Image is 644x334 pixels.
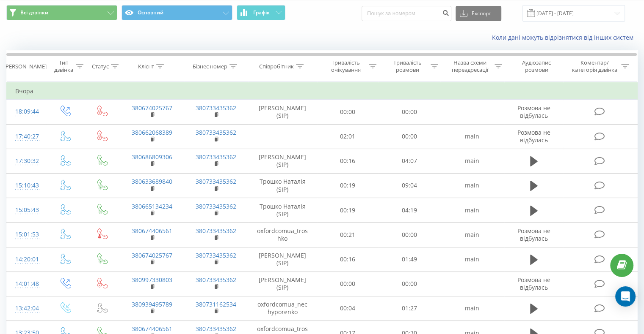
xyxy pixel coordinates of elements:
[20,9,48,16] span: Всі дзвінки
[248,149,317,173] td: [PERSON_NAME] (SIP)
[248,173,317,198] td: Трошко Наталія (SIP)
[317,149,379,173] td: 00:16
[440,223,504,247] td: main
[248,198,317,223] td: Трошко Наталія (SIP)
[15,177,38,194] div: 15:10:43
[317,124,379,149] td: 02:01
[6,5,117,20] button: Всі дзвінки
[53,59,73,73] div: Тип дзвінка
[386,59,428,73] div: Тривалість розмови
[325,59,367,73] div: Тривалість очікування
[132,300,172,308] a: 380939495789
[569,59,619,73] div: Коментар/категорія дзвінка
[253,10,270,16] span: Графік
[448,59,492,73] div: Назва схеми переадресації
[132,177,172,185] a: 380633689840
[440,296,504,320] td: main
[259,63,294,70] div: Співробітник
[15,103,38,120] div: 18:09:44
[248,223,317,247] td: oxfordcomua_troshko
[248,247,317,272] td: [PERSON_NAME] (SIP)
[196,227,236,235] a: 380733435362
[196,325,236,333] a: 380733435362
[132,104,172,112] a: 380674025767
[456,6,501,21] button: Експорт
[7,83,638,100] td: Вчора
[379,100,440,124] td: 00:00
[132,128,172,136] a: 380662068389
[379,272,440,296] td: 00:00
[317,173,379,198] td: 00:19
[615,286,636,307] div: Open Intercom Messenger
[196,300,236,308] a: 380731162534
[196,177,236,185] a: 380733435362
[248,100,317,124] td: [PERSON_NAME] (SIP)
[379,173,440,198] td: 09:04
[15,202,38,218] div: 15:05:43
[196,153,236,161] a: 380733435362
[138,63,154,70] div: Клієнт
[196,251,236,259] a: 380733435362
[492,33,638,41] a: Коли дані можуть відрізнятися вiд інших систем
[317,247,379,272] td: 00:16
[196,104,236,112] a: 380733435362
[317,198,379,223] td: 00:19
[132,325,172,333] a: 380674406561
[132,227,172,235] a: 380674406561
[4,63,47,70] div: [PERSON_NAME]
[379,149,440,173] td: 04:07
[379,198,440,223] td: 04:19
[440,173,504,198] td: main
[248,272,317,296] td: [PERSON_NAME] (SIP)
[317,272,379,296] td: 00:00
[92,63,109,70] div: Статус
[15,128,38,145] div: 17:40:27
[317,296,379,320] td: 00:04
[317,223,379,247] td: 00:21
[440,149,504,173] td: main
[512,59,561,73] div: Аудіозапис розмови
[196,276,236,284] a: 380733435362
[517,227,550,242] span: Розмова не відбулась
[196,128,236,136] a: 380733435362
[440,124,504,149] td: main
[237,5,285,20] button: Графік
[362,6,451,21] input: Пошук за номером
[517,104,550,119] span: Розмова не відбулась
[15,153,38,169] div: 17:30:32
[517,276,550,291] span: Розмова не відбулась
[248,296,317,320] td: oxfordcomua_nechyporenko
[379,223,440,247] td: 00:00
[15,251,38,268] div: 14:20:01
[193,63,227,70] div: Бізнес номер
[379,124,440,149] td: 00:00
[132,251,172,259] a: 380674025767
[132,276,172,284] a: 380997330803
[15,226,38,243] div: 15:01:53
[15,300,38,317] div: 13:42:04
[517,128,550,144] span: Розмова не відбулась
[379,296,440,320] td: 01:27
[440,198,504,223] td: main
[379,247,440,272] td: 01:49
[132,202,172,210] a: 380665134234
[440,247,504,272] td: main
[132,153,172,161] a: 380686809306
[122,5,232,20] button: Основний
[196,202,236,210] a: 380733435362
[15,276,38,292] div: 14:01:48
[317,100,379,124] td: 00:00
